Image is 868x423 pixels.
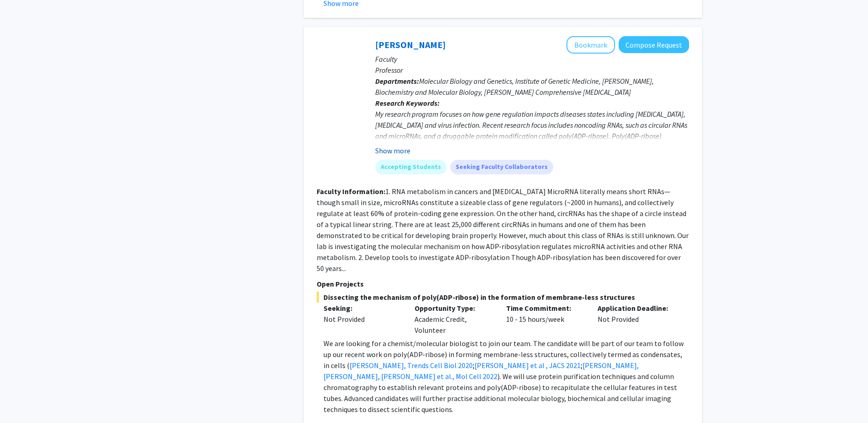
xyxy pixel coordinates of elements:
b: Research Keywords: [375,98,440,108]
fg-read-more: 1. RNA metabolism in cancers and [MEDICAL_DATA] MicroRNA literally means short RNAs—though small ... [317,187,689,273]
button: Show more [375,145,410,156]
span: Molecular Biology and Genetics, Institute of Genetic Medicine, [PERSON_NAME], Biochemistry and Mo... [375,76,654,97]
iframe: Chat [7,382,39,416]
div: My research program focuses on how gene regulation impacts diseases states including [MEDICAL_DAT... [375,108,689,207]
div: Academic Credit, Volunteer [408,303,499,336]
a: [PERSON_NAME], [PERSON_NAME], [PERSON_NAME] et al., Mol Cell 2022 [323,361,639,381]
a: [PERSON_NAME] [375,39,446,50]
mat-chip: Accepting Students [375,160,447,174]
a: [PERSON_NAME], Trends Cell Biol 2020 [350,361,473,370]
div: Not Provided [591,303,682,336]
div: Not Provided [323,314,401,325]
p: We are looking for a chemist/molecular biologist to join our team. The candidate will be part of ... [323,338,689,415]
p: Seeking: [323,303,401,314]
button: Compose Request to Anthony K. L. Leung [619,36,689,53]
p: Time Commitment: [506,303,584,314]
p: Faculty [375,54,689,65]
mat-chip: Seeking Faculty Collaborators [450,160,553,174]
p: Application Deadline: [598,303,675,314]
div: 10 - 15 hours/week [499,303,591,336]
p: Opportunity Type: [415,303,492,314]
button: Add Anthony K. L. Leung to Bookmarks [566,36,615,54]
span: Dissecting the mechanism of poly(ADP-ribose) in the formation of membrane-less structures [317,292,689,303]
b: Departments: [375,76,419,86]
b: Faculty Information: [317,187,385,196]
a: [PERSON_NAME] et al , JACS 2021 [474,361,581,370]
p: Open Projects [317,278,689,289]
p: Professor [375,65,689,76]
